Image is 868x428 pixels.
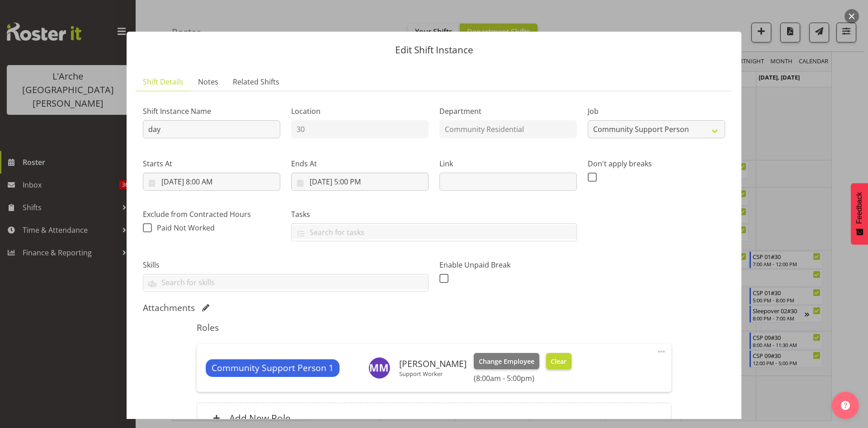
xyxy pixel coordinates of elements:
h6: (8:00am - 5:00pm) [474,374,571,383]
label: Enable Unpaid Break [439,259,577,270]
button: Clear [546,353,572,369]
span: Clear [551,357,566,367]
span: Change Employee [479,357,534,367]
label: Location [291,106,429,117]
button: Feedback - Show survey [851,183,868,245]
input: Click to select... [291,173,429,191]
img: help-xxl-2.png [841,401,850,410]
input: Search for tasks [292,225,576,239]
span: Shift Details [143,76,184,87]
label: Ends At [291,158,429,169]
p: Edit Shift Instance [136,45,732,55]
img: michelle-muir11086.jpg [368,357,390,379]
label: Job [588,106,725,117]
label: Don't apply breaks [588,158,725,169]
span: Community Support Person 1 [212,362,334,375]
label: Exclude from Contracted Hours [143,209,280,220]
span: Paid Not Worked [157,223,215,233]
input: Shift Instance Name [143,120,280,138]
span: Notes [198,76,218,87]
p: Support Worker [399,370,467,377]
label: Starts At [143,158,280,169]
h6: Add New Role [229,412,291,424]
span: Related Shifts [233,76,279,87]
label: Shift Instance Name [143,106,280,117]
input: Click to select... [143,173,280,191]
label: Link [439,158,577,169]
label: Skills [143,259,429,270]
input: Search for skills [143,276,428,290]
h5: Attachments [143,302,195,313]
h5: Roles [197,322,671,333]
span: Feedback [855,192,863,224]
button: Change Employee [474,353,539,369]
label: Department [439,106,577,117]
h6: [PERSON_NAME] [399,359,467,369]
label: Tasks [291,209,577,220]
